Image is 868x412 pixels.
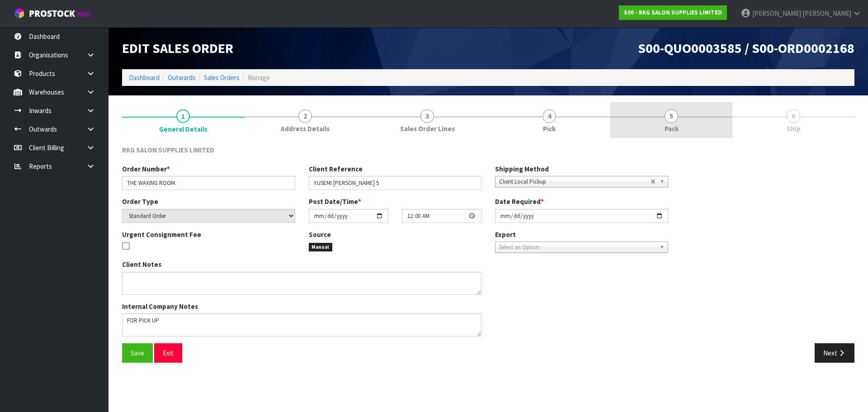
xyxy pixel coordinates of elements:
[131,349,144,357] span: Save
[400,124,455,133] span: Sales Order Lines
[309,243,333,252] span: Manual
[159,124,208,134] span: General Details
[176,109,190,123] span: 1
[29,8,75,19] span: ProStock
[122,138,854,369] span: General Details
[787,124,801,133] span: Ship
[122,230,201,239] label: Urgent Consignment Fee
[815,343,854,363] button: Next
[495,197,544,206] label: Date Required
[281,124,330,133] span: Address Details
[77,10,91,19] small: WMS
[638,39,854,57] span: S00-QUO0003585 / S00-ORD0002168
[543,124,556,133] span: Pick
[14,8,25,19] img: cube-alt.png
[168,73,196,82] a: Outwards
[122,39,233,57] span: Edit Sales Order
[154,343,182,363] button: Exit
[248,73,270,82] span: Manage
[309,176,482,190] input: Client Reference
[122,343,153,363] button: Save
[420,109,434,123] span: 3
[495,164,549,174] label: Shipping Method
[665,109,678,123] span: 5
[298,109,312,123] span: 2
[802,9,851,18] span: [PERSON_NAME]
[122,176,295,190] input: Order Number
[309,197,361,206] label: Post Date/Time
[204,73,240,82] a: Sales Orders
[752,9,801,18] span: [PERSON_NAME]
[787,109,800,123] span: 6
[665,124,679,133] span: Pack
[542,109,556,123] span: 4
[129,73,160,82] a: Dashboard
[122,302,198,311] label: Internal Company Notes
[122,260,161,269] label: Client Notes
[122,146,214,154] span: RKG SALON SUPPLIES LIMITED
[619,5,727,20] a: S00 - RKG SALON SUPPLIES LIMITED
[309,230,331,239] label: Source
[309,164,363,174] label: Client Reference
[122,164,170,174] label: Order Number
[624,9,722,16] strong: S00 - RKG SALON SUPPLIES LIMITED
[499,242,656,253] span: Select an Option
[495,230,516,239] label: Export
[122,197,158,206] label: Order Type
[499,176,651,187] span: Client Local Pickup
